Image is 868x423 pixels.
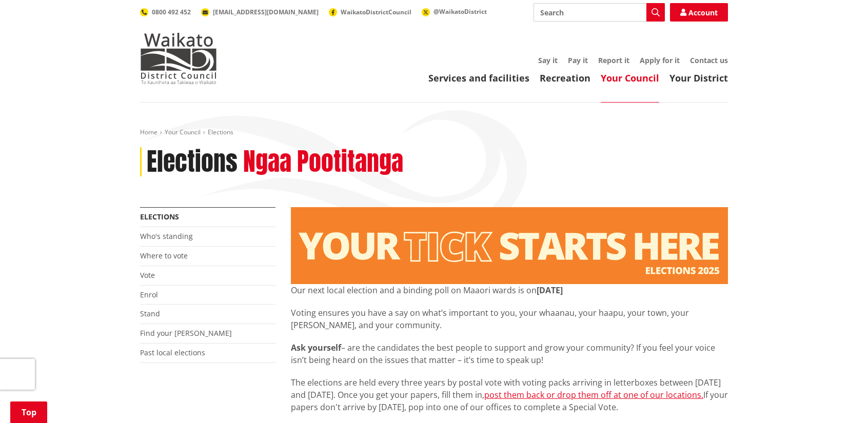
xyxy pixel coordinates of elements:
a: Account [670,3,728,22]
a: Apply for it [640,55,680,65]
a: Say it [538,55,558,65]
img: Waikato District Council - Te Kaunihera aa Takiwaa o Waikato [140,33,217,84]
span: @WaikatoDistrict [433,7,487,16]
span: [EMAIL_ADDRESS][DOMAIN_NAME] [213,8,319,16]
a: Who's standing [140,231,193,241]
a: Past local elections [140,348,205,357]
span: Elections [208,128,233,136]
a: Find your [PERSON_NAME] [140,328,232,338]
p: Our next local election and a binding poll on Maaori wards is on [291,284,728,296]
span: 0800 492 452 [152,8,191,16]
a: Pay it [568,55,588,65]
p: – are the candidates the best people to support and grow your community? If you feel your voice i... [291,341,728,366]
a: @WaikatoDistrict [422,7,487,16]
img: Elections - Website banner [291,207,728,284]
p: Voting ensures you have a say on what’s important to you, your whaanau, your haapu, your town, yo... [291,307,728,331]
a: 0800 492 452 [140,8,191,16]
a: Report it [598,55,629,65]
nav: breadcrumb [140,128,728,137]
h2: Ngaa Pootitanga [243,147,403,177]
a: Elections [140,212,179,221]
a: post them back or drop them off at one of our locations. [484,389,703,400]
h1: Elections [147,147,238,177]
a: Services and facilities [428,72,529,84]
a: Top [10,401,47,423]
strong: [DATE] [537,285,563,296]
p: The elections are held every three years by postal vote with voting packs arriving in letterboxes... [291,376,728,413]
a: Your Council [165,128,201,136]
a: Vote [140,270,155,280]
a: Your District [669,72,728,84]
a: Home [140,128,157,136]
a: [EMAIL_ADDRESS][DOMAIN_NAME] [201,8,319,16]
a: Stand [140,309,160,318]
a: Your Council [601,72,659,84]
input: Search input [534,3,665,22]
a: WaikatoDistrictCouncil [329,8,411,16]
a: Where to vote [140,251,188,260]
span: WaikatoDistrictCouncil [341,8,411,16]
a: Contact us [690,55,728,65]
strong: Ask yourself [291,342,341,353]
a: Recreation [540,72,590,84]
a: Enrol [140,290,158,299]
